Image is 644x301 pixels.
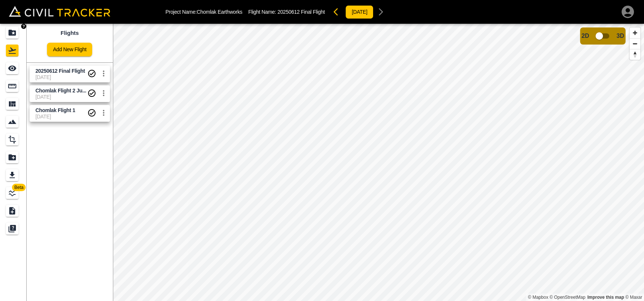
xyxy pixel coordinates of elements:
[278,9,325,15] span: 20250612 Final Flight
[165,9,242,15] p: Project Name: Chomlak Earthworks
[630,38,640,49] button: Zoom out
[581,33,589,39] span: 2D
[248,9,325,15] p: Flight Name:
[587,295,624,300] a: Map feedback
[345,5,373,19] button: [DATE]
[630,27,640,38] button: Zoom in
[528,295,548,300] a: Mapbox
[625,295,642,300] a: Maxar
[617,33,624,39] span: 3D
[9,6,110,16] img: Civil Tracker
[550,295,586,300] a: OpenStreetMap
[113,24,644,301] canvas: Map
[630,49,640,60] button: Reset bearing to north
